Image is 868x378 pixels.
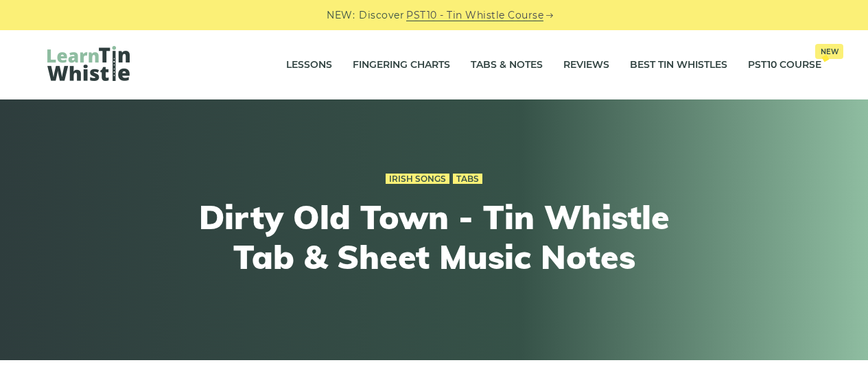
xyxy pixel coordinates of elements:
a: Tabs [453,174,482,185]
a: Tabs & Notes [471,48,543,82]
img: LearnTinWhistle.com [47,46,130,81]
a: Irish Songs [386,174,449,185]
a: Reviews [563,48,609,82]
a: Best Tin Whistles [630,48,727,82]
span: New [815,44,843,59]
a: Lessons [286,48,332,82]
h1: Dirty Old Town - Tin Whistle Tab & Sheet Music Notes [182,198,687,276]
a: PST10 CourseNew [748,48,821,82]
a: Fingering Charts [353,48,450,82]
